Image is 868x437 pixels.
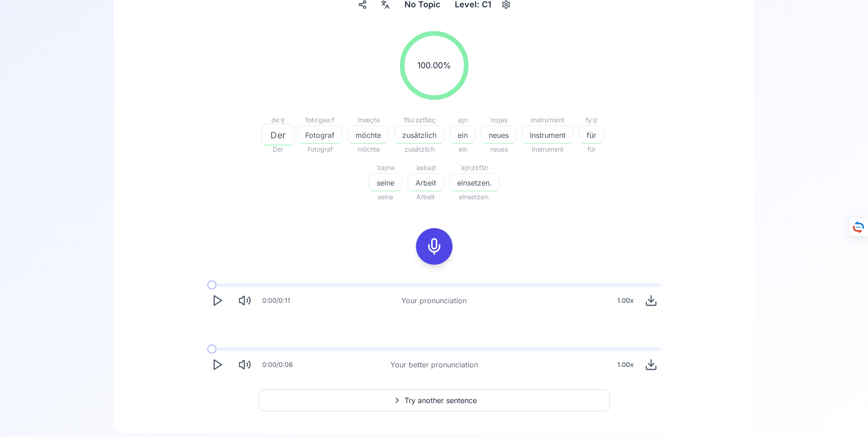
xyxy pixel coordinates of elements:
div: Your pronunciation [401,295,467,306]
button: Der [264,126,292,144]
button: Arbeit [408,173,444,191]
button: Play [207,355,227,375]
button: möchte [348,126,389,144]
div: 1.00 x [614,291,637,310]
button: Download audio [641,290,661,311]
div: ˈaʁbaɪ̯t [408,162,444,173]
button: Instrument [522,126,573,144]
span: neues [481,130,516,141]
button: für [579,126,604,144]
div: Your better pronunciation [390,359,478,370]
div: ˈt͡suːzɛt͡slɪç [394,115,444,126]
span: möchte [348,130,388,141]
span: ein [450,144,475,155]
span: Fotograf [298,130,342,141]
button: Try another sentence [259,389,610,411]
span: Der [262,128,294,142]
div: ˈaɪ̯nˌzɛt͡sn̩ [449,162,500,173]
div: 1.00 x [614,355,637,374]
div: fotoˈɡʁaːf [297,115,342,126]
button: zusätzlich [394,126,444,144]
span: Fotograf [297,144,342,155]
span: zusätzlich [395,130,444,141]
div: 0:00 / 0:11 [262,296,290,305]
span: 100.00 % [417,59,451,72]
div: deːɐ̯ [264,115,292,126]
span: für [579,130,604,141]
button: Mute [235,355,255,375]
span: Arbeit [408,177,443,188]
span: neues [481,144,517,155]
button: Download audio [641,355,661,375]
div: ˈmœçtə [348,115,389,126]
span: seine [369,177,402,188]
button: einsetzen. [449,173,500,191]
span: einsetzen. [450,177,499,188]
button: Play [207,290,227,311]
span: Instrument [523,130,573,141]
button: Fotograf [297,126,342,144]
button: neues [481,126,517,144]
button: Mute [235,290,255,311]
span: Arbeit [408,191,444,202]
button: ein [450,126,475,144]
span: möchte [348,144,389,155]
span: Instrument [522,144,573,155]
span: ein [450,130,475,141]
span: zusätzlich [394,144,444,155]
span: seine [369,191,402,202]
span: einsetzen. [449,191,500,202]
span: für [579,144,604,155]
div: aɪ̯n [450,115,475,126]
button: seine [369,173,402,191]
div: ˈnɔɪ̯əs [481,115,517,126]
span: Der [264,144,292,155]
div: ɪnstrʊˈmɛnt [522,115,573,126]
div: ˈzaɪ̯nə [369,162,402,173]
div: fyːɐ̯ [579,115,604,126]
div: 0:00 / 0:06 [262,360,293,369]
span: Try another sentence [404,395,477,406]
